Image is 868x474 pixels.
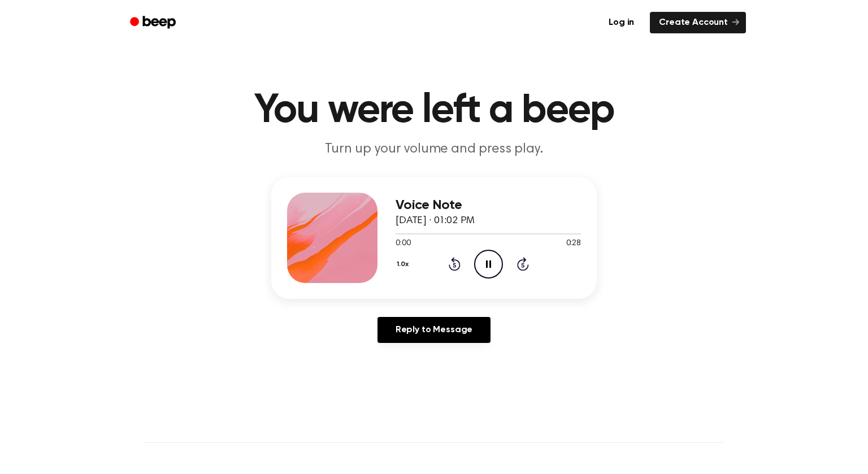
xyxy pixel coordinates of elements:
[600,12,643,33] a: Log in
[396,216,475,226] span: [DATE] · 01:02 PM
[377,317,491,343] a: Reply to Message
[145,90,723,131] h1: You were left a beep
[396,198,581,213] h3: Voice Note
[396,238,410,250] span: 0:00
[650,12,746,33] a: Create Account
[396,255,413,274] button: 1.0x
[122,12,186,34] a: Beep
[217,140,651,159] p: Turn up your volume and press play.
[566,238,581,250] span: 0:28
